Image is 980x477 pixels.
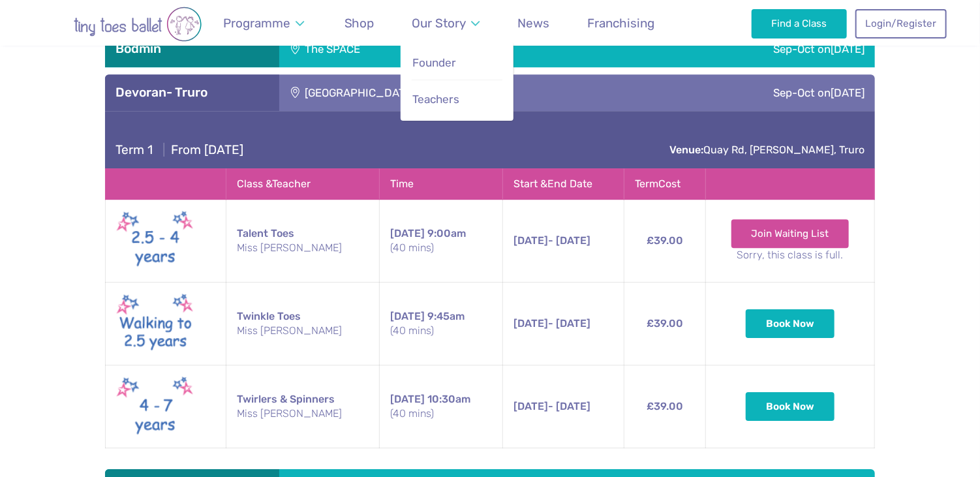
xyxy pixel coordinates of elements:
[412,49,502,77] a: Founder
[831,42,865,55] span: [DATE]
[716,248,864,262] small: Sorry, this class is full.
[624,283,706,365] td: £39.00
[338,8,380,38] a: Shop
[513,234,548,247] span: [DATE]
[279,74,616,111] div: [GEOGRAPHIC_DATA]
[517,16,549,31] span: News
[115,85,269,100] h3: Devoran- Truro
[413,93,460,106] span: Teachers
[513,317,590,330] span: - [DATE]
[624,200,706,283] td: £39.00
[513,400,590,412] span: - [DATE]
[588,16,655,31] span: Franchising
[746,392,835,421] button: Book Now
[156,142,171,157] span: |
[380,168,503,199] th: Time
[33,7,242,42] img: tiny toes ballet
[731,219,850,248] a: Join Waiting List
[115,142,243,158] h4: From [DATE]
[624,365,706,448] td: £39.00
[390,241,492,255] small: (40 mins)
[116,208,194,274] img: Talent toes New (May 2025)
[503,168,624,199] th: Start & End Date
[413,56,457,69] span: Founder
[412,85,502,114] a: Teachers
[226,168,380,199] th: Class & Teacher
[669,144,865,156] a: Venue:Quay Rd, [PERSON_NAME], Truro
[380,365,503,448] td: 10:30am
[513,400,548,412] span: [DATE]
[237,407,369,421] small: Miss [PERSON_NAME]
[217,8,310,38] a: Programme
[581,8,661,38] a: Franchising
[115,41,269,57] h3: Bodmin
[546,31,875,67] div: Sep-Oct on
[237,324,369,338] small: Miss [PERSON_NAME]
[390,393,425,405] span: [DATE]
[345,16,375,31] span: Shop
[855,9,947,38] a: Login/Register
[669,144,703,156] strong: Venue:
[223,16,290,31] span: Programme
[624,168,706,199] th: Term Cost
[616,74,875,111] div: Sep-Oct on
[390,407,492,421] small: (40 mins)
[380,283,503,365] td: 9:45am
[513,317,548,330] span: [DATE]
[513,234,590,247] span: - [DATE]
[115,142,153,157] span: Term 1
[116,373,194,440] img: Twirlers & Spinners New (May 2025)
[237,241,369,255] small: Miss [PERSON_NAME]
[412,16,466,31] span: Our Story
[390,227,425,239] span: [DATE]
[116,290,194,357] img: Walking to Twinkle New (May 2025)
[746,309,835,338] button: Book Now
[831,86,865,99] span: [DATE]
[226,200,380,283] td: Talent Toes
[390,310,425,322] span: [DATE]
[752,9,848,38] a: Find a Class
[390,324,492,338] small: (40 mins)
[512,8,556,38] a: News
[406,8,486,38] a: Our Story
[226,365,380,448] td: Twirlers & Spinners
[226,283,380,365] td: Twinkle Toes
[380,200,503,283] td: 9:00am
[279,31,546,67] div: The SPACE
